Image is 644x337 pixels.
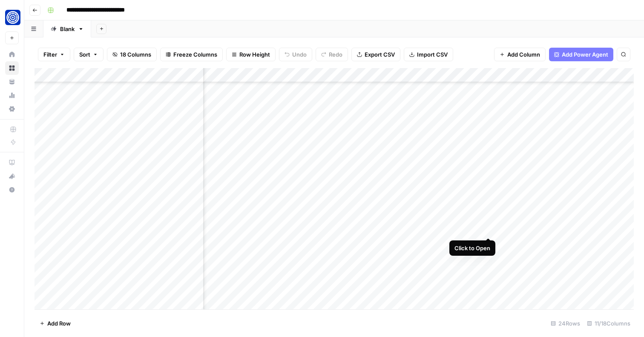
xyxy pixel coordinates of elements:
span: Filter [43,50,57,59]
a: Your Data [5,75,19,89]
a: Usage [5,89,19,102]
button: Undo [279,48,312,61]
button: Row Height [226,48,276,61]
button: Import CSV [404,48,453,61]
span: Add Row [47,319,71,328]
button: Sort [74,48,103,61]
button: Export CSV [351,48,400,61]
div: Blank [60,25,75,33]
span: Row Height [239,50,270,59]
button: What's new? [5,169,19,183]
a: Settings [5,102,19,116]
img: Fundwell Logo [5,10,20,25]
a: Browse [5,61,19,75]
span: Export CSV [365,50,395,59]
span: Add Power Agent [562,50,608,59]
div: Click to Open [454,244,490,252]
a: Blank [43,20,91,37]
button: Workspace: Fundwell [5,7,19,28]
a: AirOps Academy [5,156,19,169]
span: Redo [329,50,342,59]
span: 18 Columns [120,50,151,59]
div: 11/18 Columns [584,317,634,330]
button: Add Column [494,48,546,61]
button: 18 Columns [107,48,157,61]
span: Undo [292,50,307,59]
button: Add Power Agent [549,48,613,61]
button: Filter [38,48,70,61]
button: Help + Support [5,183,19,197]
button: Redo [316,48,348,61]
div: What's new? [6,170,18,183]
span: Sort [79,50,90,59]
span: Import CSV [417,50,448,59]
button: Freeze Columns [160,48,223,61]
a: Home [5,48,19,61]
button: Add Row [34,317,76,330]
span: Add Column [507,50,540,59]
span: Freeze Columns [173,50,217,59]
div: 24 Rows [547,317,584,330]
